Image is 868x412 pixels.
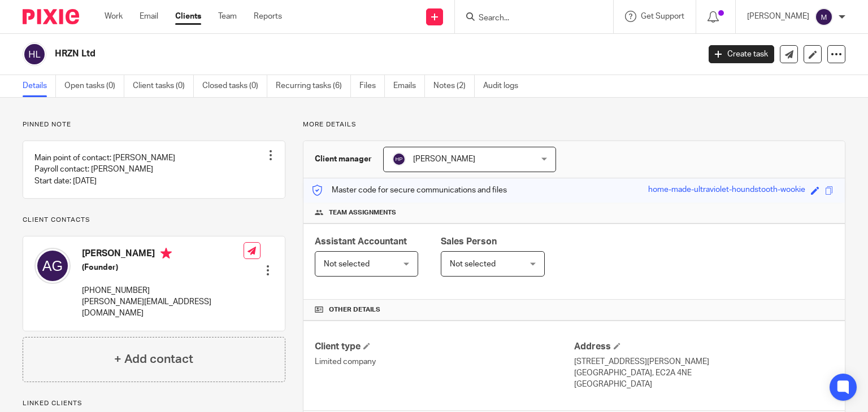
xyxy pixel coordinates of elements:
h4: Client type [315,341,574,353]
p: Linked clients [23,399,285,408]
a: Details [23,75,56,97]
img: svg%3E [23,42,46,66]
a: Notes (2) [433,75,475,97]
p: Pinned note [23,120,285,129]
a: Files [359,75,385,97]
i: Primary [160,248,172,259]
a: Open tasks (0) [64,75,124,97]
p: [PHONE_NUMBER] [82,285,244,296]
a: Work [105,11,123,22]
img: svg%3E [34,248,71,284]
a: Emails [393,75,425,97]
span: Sales Person [441,237,497,246]
p: [GEOGRAPHIC_DATA] [574,379,834,390]
a: Team [218,11,237,22]
span: [PERSON_NAME] [413,155,475,163]
span: Other details [329,305,380,314]
img: svg%3E [392,152,406,166]
span: Assistant Accountant [315,237,407,246]
span: Team assignments [329,208,396,217]
h4: [PERSON_NAME] [82,248,244,262]
p: More details [303,120,845,129]
h5: (Founder) [82,262,244,273]
a: Create task [709,45,774,63]
a: Clients [175,11,201,22]
a: Client tasks (0) [133,75,194,97]
span: Not selected [324,260,370,268]
a: Recurring tasks (6) [276,75,351,97]
img: Pixie [23,9,79,24]
h4: Address [574,341,834,353]
h2: HRZN Ltd [55,48,565,60]
div: home-made-ultraviolet-houndstooth-wookie [648,184,805,197]
img: svg%3E [815,8,833,26]
a: Audit logs [483,75,527,97]
a: Reports [254,11,282,22]
a: Closed tasks (0) [202,75,267,97]
h4: + Add contact [114,350,193,368]
p: Client contacts [23,216,285,225]
p: [GEOGRAPHIC_DATA], EC2A 4NE [574,367,834,379]
h3: Client manager [315,154,372,165]
p: [PERSON_NAME] [747,11,809,22]
span: Not selected [450,260,496,268]
p: [PERSON_NAME][EMAIL_ADDRESS][DOMAIN_NAME] [82,296,244,319]
p: Limited company [315,356,574,367]
input: Search [478,14,579,24]
p: [STREET_ADDRESS][PERSON_NAME] [574,356,834,367]
span: Get Support [641,12,684,20]
p: Master code for secure communications and files [312,185,507,196]
a: Email [140,11,158,22]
